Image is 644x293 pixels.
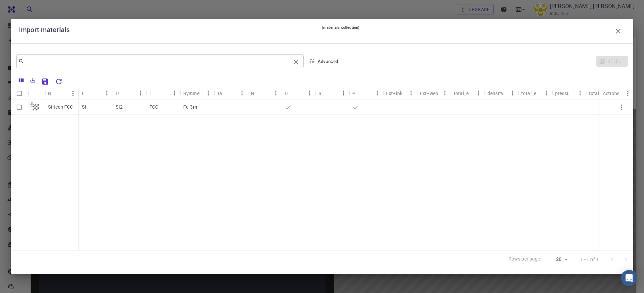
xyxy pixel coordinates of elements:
div: Actions [599,87,633,100]
button: Menu [270,88,281,98]
button: Menu [372,88,383,98]
div: total_energy (vasp:dft:gga:pbe) [450,87,484,100]
div: total_energy (:dft:gga:pbe) [518,87,552,100]
div: Tags [214,87,247,100]
button: Menu [237,88,247,98]
div: Public [352,87,361,100]
button: Sort [327,88,338,98]
button: Menu [406,88,416,98]
div: Ext+lnk [383,87,416,100]
button: Clear [290,57,301,67]
div: - [484,100,518,115]
div: Symmetry [180,87,214,100]
div: Tags [217,87,226,100]
div: 20 [544,254,570,264]
div: Formula [78,87,112,100]
div: pressure (:dft:gga:pbe) [552,87,586,100]
button: Menu [507,88,518,98]
button: Sort [158,88,169,98]
div: Import materials [19,24,625,38]
div: Unit Cell Formula [112,87,146,100]
div: Ext+lnk [386,87,402,100]
button: Reset Explorer Settings [52,75,66,88]
button: Columns [16,75,27,86]
button: Menu [622,88,633,99]
small: (materials collection) [322,24,359,38]
button: Advanced [306,56,341,67]
p: 1–1 of 1 [580,256,599,263]
div: Ext+web [416,87,450,100]
div: Name [45,87,78,100]
div: Open Intercom Messenger [621,270,637,286]
div: Actions [603,87,619,100]
div: Shared [318,87,327,100]
p: Silicon FCC [48,104,73,110]
div: total_energy (vasp:dft:gga:pbe) [454,87,473,100]
div: - [450,100,484,115]
button: Save Explorer Settings [39,75,52,88]
button: Sort [260,88,270,98]
button: Menu [203,88,214,98]
div: - [552,100,586,115]
button: Menu [68,88,78,99]
p: FCC [149,104,158,110]
button: Sort [293,88,304,98]
button: Menu [101,88,112,98]
div: Non-periodic [251,87,260,100]
button: Sort [361,88,372,98]
button: Menu [439,88,450,98]
span: Hỗ trợ [14,5,33,11]
div: Formula [82,87,91,100]
div: - [586,100,619,115]
div: pressure (:dft:gga:pbe) [555,87,575,100]
button: Menu [135,88,146,98]
button: Menu [541,88,552,98]
p: Rows per page: [508,255,542,263]
p: Si [82,104,86,110]
div: Icon [28,87,45,100]
div: Name [48,87,57,100]
div: - [518,100,552,115]
button: Sort [57,88,68,99]
div: density_of_states (qe:dft:gga:pbe) [484,87,518,100]
div: Non-periodic [247,87,281,100]
div: Shared [315,87,349,100]
div: Ext+web [420,87,438,100]
button: Menu [473,88,484,98]
div: Default [285,87,293,100]
button: Menu [575,88,586,98]
button: Sort [226,88,237,98]
button: Sort [91,88,101,98]
div: density_of_states (qe:dft:gga:pbe) [487,87,507,100]
div: Unit Cell Formula [116,87,124,100]
div: Symmetry [183,87,203,100]
button: Menu [338,88,349,98]
div: Lattice [149,87,158,100]
button: Sort [124,88,135,98]
div: total_energy (:dft:gga:pbe) [521,87,541,100]
button: Export [27,75,39,86]
button: Menu [304,88,315,98]
div: Lattice [146,87,180,100]
div: Public [349,87,383,100]
div: Default [281,87,315,100]
p: Fd-3m [183,104,197,110]
p: Si2 [116,104,123,110]
button: Menu [169,88,180,98]
div: total_energy (qe:dft:gga:pbe) [589,87,609,100]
